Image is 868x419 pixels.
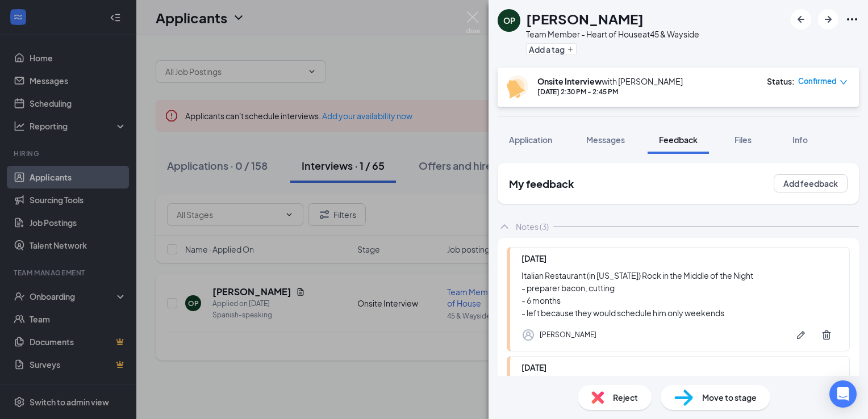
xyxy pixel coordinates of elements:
[516,221,549,232] div: Notes (3)
[794,12,808,26] svg: ArrowLeftNew
[567,46,574,53] svg: Plus
[767,76,795,87] div: Status :
[798,76,837,87] span: Confirmed
[659,135,698,145] span: Feedback
[791,9,811,30] button: ArrowLeftNew
[613,391,638,404] span: Reject
[702,391,757,404] span: Move to stage
[521,328,535,342] svg: Profile
[521,253,546,263] span: [DATE]
[774,174,848,192] button: Add feedback
[815,324,838,346] button: Trash
[537,76,602,86] b: Onsite Interview
[521,269,838,319] div: Italian Restaurant (in [US_STATE]) Rock in the Middle of the Night - preparer bacon, cutting - 6 ...
[521,362,546,372] span: [DATE]
[795,329,807,341] svg: Pen
[845,12,859,26] svg: Ellipses
[586,135,625,145] span: Messages
[818,9,838,30] button: ArrowRight
[792,135,808,145] span: Info
[790,324,812,346] button: Pen
[537,87,683,97] div: [DATE] 2:30 PM - 2:45 PM
[537,76,683,87] div: with [PERSON_NAME]
[526,43,577,55] button: PlusAdd a tag
[498,220,511,233] svg: ChevronUp
[526,28,699,40] div: Team Member - Heart of House at 45 & Wayside
[509,177,574,191] h2: My feedback
[503,15,515,26] div: OP
[526,9,644,28] h1: [PERSON_NAME]
[735,135,752,145] span: Files
[821,329,832,341] svg: Trash
[821,12,835,26] svg: ArrowRight
[509,135,552,145] span: Application
[840,78,848,86] span: down
[829,380,857,408] div: Open Intercom Messenger
[540,329,596,341] div: [PERSON_NAME]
